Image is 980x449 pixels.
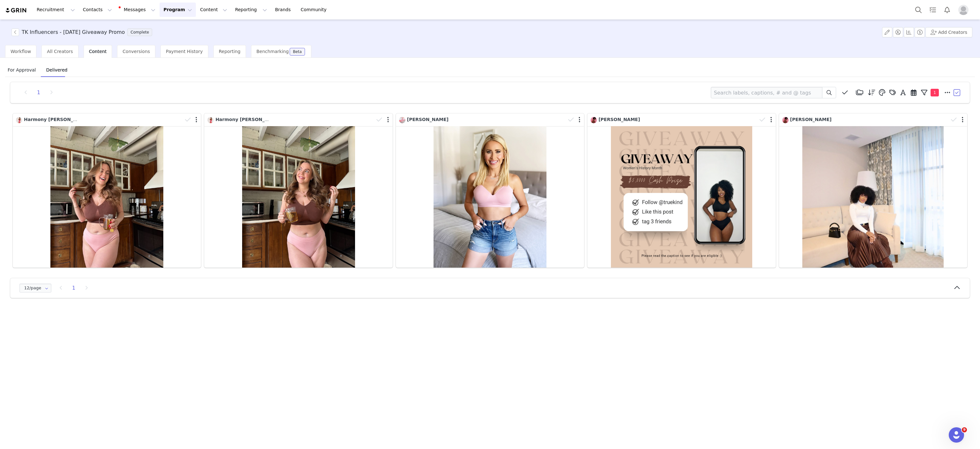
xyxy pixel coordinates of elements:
[919,88,942,97] button: 1
[34,88,43,97] li: 1
[925,27,972,37] button: Add Creators
[407,117,449,122] span: [PERSON_NAME]
[711,87,822,98] input: Search labels, captions, # and @ tags
[790,117,832,122] span: [PERSON_NAME]
[166,49,203,54] span: Payment History
[47,49,73,54] span: All Creators
[598,117,640,122] span: [PERSON_NAME]
[5,65,38,75] span: For Approval
[43,65,70,75] span: Delivered
[782,117,789,123] img: b2da28b9-4102-4dc2-9007-681fb7b4e813.jpg
[931,89,939,96] span: 1
[590,117,597,123] img: b2da28b9-4102-4dc2-9007-681fb7b4e813.jpg
[122,49,150,54] span: Conversions
[89,49,107,54] span: Content
[5,7,27,13] img: grin logo
[24,117,90,122] span: Harmony [PERSON_NAME]
[231,3,271,17] button: Reporting
[215,117,281,122] span: Harmony [PERSON_NAME]
[297,3,333,17] a: Community
[16,117,22,123] img: eedbd2a0-338b-46bb-9bf0-88c1e193d360.jpg
[33,3,79,17] button: Recruitment
[127,28,152,36] span: Complete
[256,49,289,54] span: Benchmarking
[911,3,925,17] button: Search
[940,3,954,17] button: Notifications
[19,284,51,293] input: Select
[399,117,405,123] img: e18aafe6-f5fb-41d9-af0d-fd97149d7926.jpg
[219,49,241,54] span: Reporting
[116,3,159,17] button: Messages
[11,49,31,54] span: Workflow
[962,427,967,432] span: 9
[207,117,214,123] img: eedbd2a0-338b-46bb-9bf0-88c1e193d360.jpg
[69,284,78,293] li: 1
[926,3,940,17] a: Tasks
[954,5,975,15] button: Profile
[958,5,969,15] img: placeholder-profile.jpg
[160,3,196,17] button: Program
[271,3,296,17] a: Brands
[79,3,116,17] button: Contacts
[196,3,231,17] button: Content
[293,50,302,54] div: Beta
[949,427,964,443] iframe: Intercom live chat
[22,28,125,36] h3: TK Influencers - [DATE] Giveaway Promo
[11,28,155,36] span: [object Object]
